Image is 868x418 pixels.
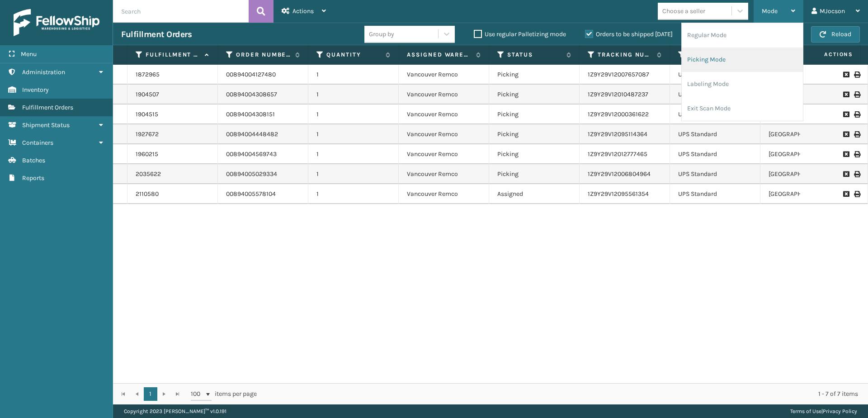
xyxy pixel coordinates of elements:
[682,47,803,72] li: Picking Mode
[124,404,226,418] p: Copyright 2023 [PERSON_NAME]™ v 1.0.191
[474,30,566,38] label: Use regular Palletizing mode
[823,408,857,414] a: Privacy Policy
[588,90,648,98] a: 1Z9Y29V12010487237
[369,29,394,39] div: Group by
[146,51,200,59] label: Fulfillment Order Id
[670,65,760,85] td: UPS Standard
[399,65,489,85] td: Vancouver Remco
[22,157,45,164] span: Batches
[292,7,314,15] span: Actions
[22,86,49,94] span: Inventory
[22,104,73,111] span: Fulfillment Orders
[308,65,399,85] td: 1
[21,50,37,58] span: Menu
[843,131,849,138] i: Request to Be Cancelled
[489,65,580,85] td: Picking
[843,171,849,177] i: Request to Be Cancelled
[399,184,489,204] td: Vancouver Remco
[811,26,860,43] button: Reload
[489,85,580,104] td: Picking
[790,404,857,418] div: |
[136,70,160,79] a: 1872965
[843,91,849,98] i: Request to Be Cancelled
[191,387,257,401] span: items per page
[854,91,859,98] i: Print Label
[854,111,859,118] i: Print Label
[760,144,851,164] td: [GEOGRAPHIC_DATA]
[407,51,472,59] label: Assigned Warehouse
[326,51,381,59] label: Quantity
[682,72,803,96] li: Labeling Mode
[308,184,399,204] td: 1
[136,90,159,99] a: 1904507
[308,85,399,104] td: 1
[588,71,649,78] a: 1Z9Y29V12007657087
[790,408,821,414] a: Terms of Use
[682,96,803,121] li: Exit Scan Mode
[236,51,291,59] label: Order Number
[843,111,849,118] i: Request to Be Cancelled
[588,190,649,198] a: 1Z9Y29V12095561354
[670,184,760,204] td: UPS Standard
[136,170,161,179] a: 2035622
[136,110,158,119] a: 1904515
[399,164,489,184] td: Vancouver Remco
[598,51,652,59] label: Tracking Number
[218,65,308,85] td: 00894004127480
[136,130,159,139] a: 1927672
[489,104,580,124] td: Picking
[218,144,308,164] td: 00894004569743
[218,184,308,204] td: 00894005578104
[854,191,859,197] i: Print Label
[399,104,489,124] td: Vancouver Remco
[22,174,44,182] span: Reports
[670,164,760,184] td: UPS Standard
[760,164,851,184] td: [GEOGRAPHIC_DATA]
[670,124,760,144] td: UPS Standard
[399,85,489,104] td: Vancouver Remco
[218,85,308,104] td: 00894004308657
[670,104,760,124] td: UPS Standard
[218,164,308,184] td: 00894005029334
[308,104,399,124] td: 1
[762,7,778,15] span: Mode
[399,124,489,144] td: Vancouver Remco
[843,191,849,197] i: Request to Be Cancelled
[588,110,649,118] a: 1Z9Y29V12000361622
[22,68,65,76] span: Administration
[854,151,859,157] i: Print Label
[760,184,851,204] td: [GEOGRAPHIC_DATA]
[308,164,399,184] td: 1
[843,151,849,157] i: Request to Be Cancelled
[144,387,157,401] a: 1
[588,150,647,158] a: 1Z9Y29V12012777465
[308,144,399,164] td: 1
[670,85,760,104] td: UPS Standard
[588,130,647,138] a: 1Z9Y29V12095114364
[682,23,803,47] li: Regular Mode
[399,144,489,164] td: Vancouver Remco
[218,124,308,144] td: 00894004448482
[489,164,580,184] td: Picking
[22,139,53,147] span: Containers
[218,104,308,124] td: 00894004308151
[843,71,849,78] i: Request to Be Cancelled
[507,51,562,59] label: Status
[269,389,858,399] div: 1 - 7 of 7 items
[308,124,399,144] td: 1
[670,144,760,164] td: UPS Standard
[760,124,851,144] td: [GEOGRAPHIC_DATA]
[662,6,705,16] div: Choose a seller
[489,124,580,144] td: Picking
[22,121,70,129] span: Shipment Status
[121,29,192,40] h3: Fulfillment Orders
[854,171,859,177] i: Print Label
[796,47,859,62] span: Actions
[585,30,673,38] label: Orders to be shipped [DATE]
[14,9,99,36] img: logo
[854,71,859,78] i: Print Label
[854,131,859,138] i: Print Label
[489,184,580,204] td: Assigned
[136,150,158,159] a: 1960215
[136,190,159,199] a: 2110580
